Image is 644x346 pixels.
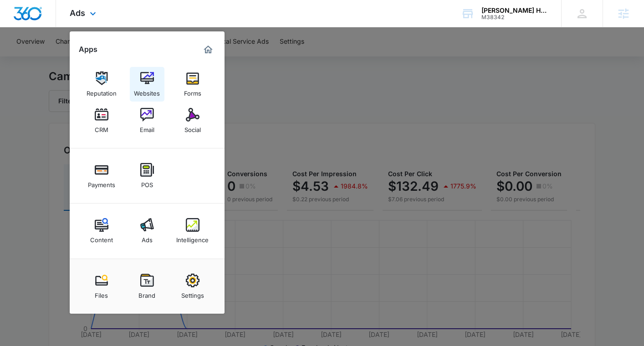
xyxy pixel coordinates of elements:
a: Ads [130,214,164,248]
a: Websites [130,67,164,102]
a: Content [84,214,119,248]
div: Files [95,287,108,299]
div: POS [141,177,153,188]
div: account name [481,7,548,14]
div: CRM [95,122,108,133]
a: Reputation [84,67,119,102]
a: Email [130,103,164,138]
a: Files [84,269,119,304]
a: Payments [84,158,119,193]
a: Intelligence [175,214,210,248]
a: Forms [175,67,210,102]
a: Settings [175,269,210,304]
div: Brand [138,287,155,299]
div: Social [184,122,201,133]
span: Ads [70,8,85,18]
a: Brand [130,269,164,304]
div: Websites [134,85,160,97]
a: Social [175,103,210,138]
div: Content [90,232,113,244]
div: Intelligence [176,232,209,244]
a: CRM [84,103,119,138]
div: Reputation [87,85,117,97]
div: Ads [142,232,153,244]
a: Marketing 360® Dashboard [201,42,215,57]
div: Email [140,122,154,133]
a: POS [130,158,164,193]
div: Settings [181,287,204,299]
h2: Apps [79,45,97,54]
div: Forms [184,85,201,97]
div: Payments [88,177,115,188]
div: account id [481,14,548,20]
